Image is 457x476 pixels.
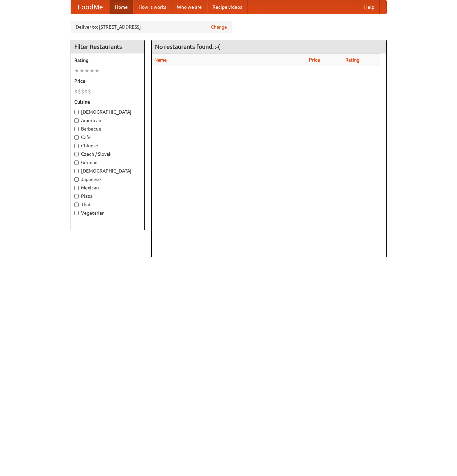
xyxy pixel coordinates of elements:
[211,24,227,30] a: Change
[74,184,141,191] label: Mexican
[155,43,220,50] ng-pluralize: No restaurants found. :-(
[88,88,91,95] li: $
[74,151,141,157] label: Czech / Slovak
[74,134,141,141] label: Cafe
[74,152,79,156] input: Czech / Slovak
[84,67,89,74] li: ★
[94,67,100,74] li: ★
[74,118,79,123] input: American
[74,186,79,190] input: Mexican
[79,67,84,74] li: ★
[74,127,79,131] input: Barbecue
[207,0,247,14] a: Recipe videos
[74,194,79,198] input: Pizza
[71,21,232,33] div: Deliver to: [STREET_ADDRESS]
[345,57,359,63] a: Rating
[172,0,207,14] a: Who we are
[78,88,81,95] li: $
[74,142,141,149] label: Chinese
[74,169,79,173] input: [DEMOGRAPHIC_DATA]
[74,117,141,124] label: American
[74,110,79,114] input: [DEMOGRAPHIC_DATA]
[74,193,141,199] label: Pizza
[74,57,141,64] h5: Rating
[84,88,88,95] li: $
[74,201,141,208] label: Thai
[71,0,110,14] a: FoodMe
[74,144,79,148] input: Chinese
[74,168,141,174] label: [DEMOGRAPHIC_DATA]
[74,160,79,165] input: German
[74,203,79,207] input: Thai
[71,40,144,53] h4: Filter Restaurants
[74,159,141,166] label: German
[74,135,79,140] input: Cafe
[74,109,141,115] label: [DEMOGRAPHIC_DATA]
[110,0,133,14] a: Home
[74,176,141,183] label: Japanese
[309,57,320,63] a: Price
[74,210,141,216] label: Vegetarian
[154,57,167,63] a: Name
[74,177,79,182] input: Japanese
[74,125,141,132] label: Barbecue
[89,67,94,74] li: ★
[74,67,79,74] li: ★
[74,211,79,215] input: Vegetarian
[359,0,380,14] a: Help
[81,88,84,95] li: $
[74,99,141,105] h5: Cuisine
[133,0,172,14] a: How it works
[74,78,141,84] h5: Price
[74,88,78,95] li: $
